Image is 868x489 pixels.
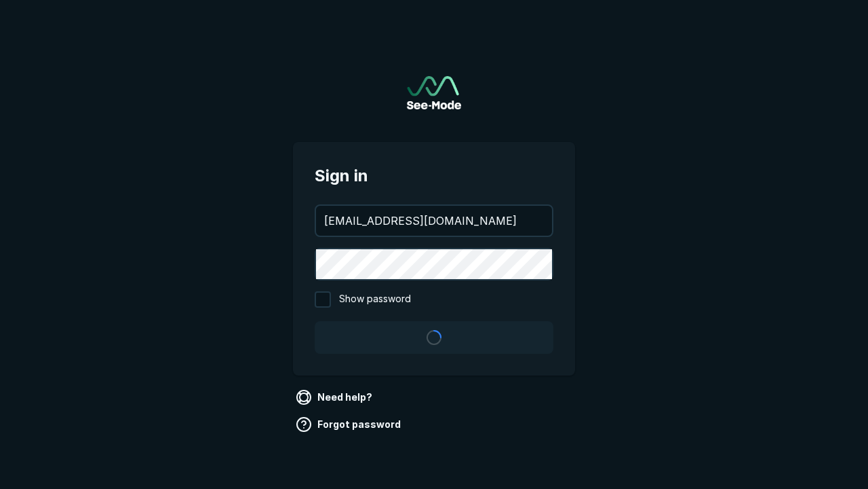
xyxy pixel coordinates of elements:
input: your@email.com [316,206,552,236]
img: See-Mode Logo [407,76,461,109]
a: Need help? [293,386,378,408]
span: Show password [339,291,411,308]
span: Sign in [315,164,553,188]
a: Forgot password [293,414,406,435]
a: Go to sign in [407,76,461,109]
